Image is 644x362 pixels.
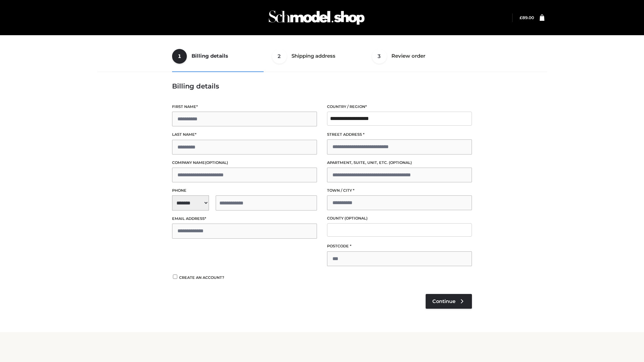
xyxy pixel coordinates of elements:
[327,243,472,249] label: Postcode
[172,187,317,194] label: Phone
[327,215,472,222] label: County
[327,131,472,138] label: Street address
[179,275,224,280] span: Create an account?
[172,160,317,166] label: Company name
[344,216,368,221] span: (optional)
[327,160,472,166] label: Apartment, suite, unit, etc.
[520,15,534,20] a: £89.00
[172,216,317,222] label: Email address
[520,15,522,20] span: £
[172,82,472,90] h3: Billing details
[426,294,472,309] a: Continue
[327,104,472,110] label: Country / Region
[172,104,317,110] label: First name
[432,298,455,304] span: Continue
[327,187,472,194] label: Town / City
[205,160,228,165] span: (optional)
[172,131,317,138] label: Last name
[389,160,412,165] span: (optional)
[172,275,178,279] input: Create an account?
[266,4,367,31] img: Schmodel Admin 964
[520,15,534,20] bdi: 89.00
